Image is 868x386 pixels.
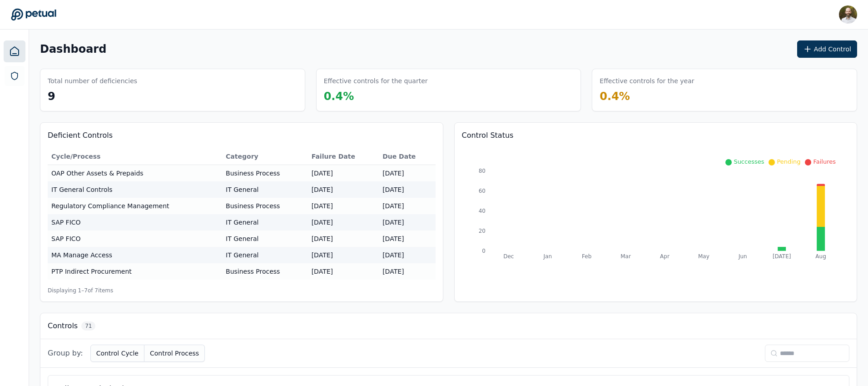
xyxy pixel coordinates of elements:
[379,198,435,214] td: [DATE]
[81,321,95,331] span: 71
[773,253,791,260] tspan: [DATE]
[379,263,435,280] td: [DATE]
[482,248,486,254] tspan: 0
[813,158,836,165] span: Failures
[379,181,435,198] td: [DATE]
[324,90,354,103] span: 0.4 %
[324,76,428,85] h3: Effective controls for the quarter
[308,247,379,263] td: [DATE]
[48,198,222,214] td: Regulatory Compliance Management
[48,214,222,231] td: SAP FICO
[48,348,83,359] span: Group by:
[308,214,379,231] td: [DATE]
[48,165,222,182] td: OAP Other Assets & Prepaids
[600,76,694,85] h3: Effective controls for the year
[90,345,144,362] button: Control Cycle
[600,90,630,103] span: 0.4 %
[797,40,857,58] button: Add Control
[620,253,631,260] tspan: Mar
[48,263,222,280] td: PTP Indirect Procurement
[308,198,379,214] td: [DATE]
[222,214,308,231] td: IT General
[582,253,591,260] tspan: Feb
[379,247,435,263] td: [DATE]
[698,253,709,260] tspan: May
[478,168,485,174] tspan: 80
[222,165,308,182] td: Business Process
[379,231,435,247] td: [DATE]
[308,231,379,247] td: [DATE]
[40,42,106,56] h1: Dashboard
[222,198,308,214] td: Business Process
[379,148,435,165] th: Due Date
[478,188,485,194] tspan: 60
[5,66,25,86] a: SOC 1 Reports
[48,76,137,85] h3: Total number of deficiencies
[222,263,308,280] td: Business Process
[222,148,308,165] th: Category
[738,253,747,260] tspan: Jun
[379,165,435,182] td: [DATE]
[48,321,78,331] h3: Controls
[543,253,551,260] tspan: Jan
[478,228,485,234] tspan: 20
[11,8,56,21] a: Go to Dashboard
[48,181,222,198] td: IT General Controls
[48,90,55,103] span: 9
[777,158,800,165] span: Pending
[48,148,222,165] th: Cycle/Process
[503,253,514,260] tspan: Dec
[308,263,379,280] td: [DATE]
[222,231,308,247] td: IT General
[48,130,436,141] h3: Deficient Controls
[839,5,857,24] img: David Coulombe
[815,253,826,260] tspan: Aug
[308,181,379,198] td: [DATE]
[48,247,222,263] td: MA Manage Access
[4,40,25,62] a: Dashboard
[660,253,670,260] tspan: Apr
[222,247,308,263] td: IT General
[308,148,379,165] th: Failure Date
[48,231,222,247] td: SAP FICO
[48,287,113,294] span: Displaying 1– 7 of 7 items
[734,158,764,165] span: Successes
[144,345,205,362] button: Control Process
[308,165,379,182] td: [DATE]
[222,181,308,198] td: IT General
[379,214,435,231] td: [DATE]
[462,130,850,141] h3: Control Status
[478,208,485,214] tspan: 40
